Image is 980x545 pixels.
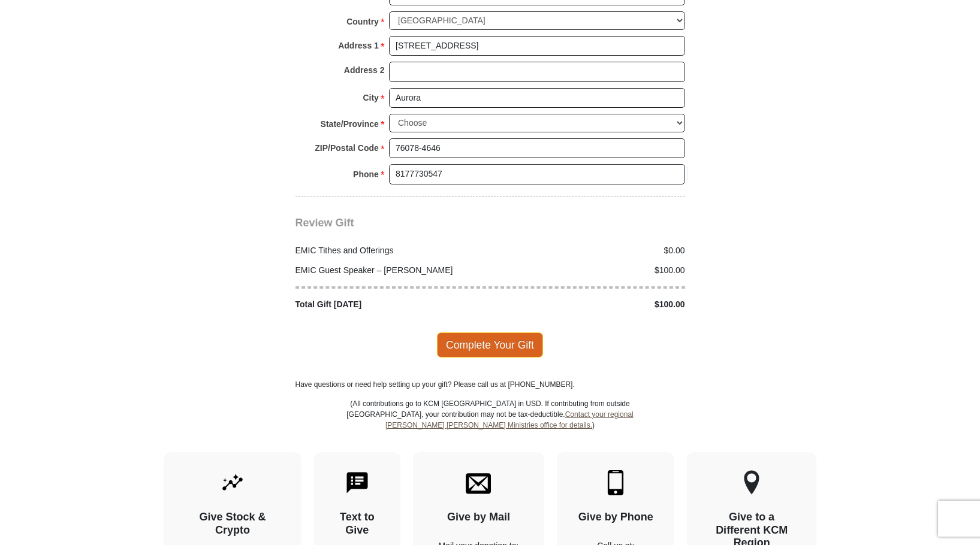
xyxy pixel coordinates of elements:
img: envelope.svg [466,470,491,495]
div: Total Gift [DATE] [289,298,490,311]
strong: Phone [353,166,379,183]
div: EMIC Tithes and Offerings [289,244,490,257]
strong: City [363,89,378,106]
div: $100.00 [490,264,692,277]
div: $0.00 [490,244,692,257]
img: other-region [743,470,760,495]
span: Review Gift [295,217,354,229]
strong: Country [346,13,379,30]
strong: Address 1 [338,37,379,54]
img: give-by-stock.svg [220,470,245,495]
img: mobile.svg [603,470,628,495]
div: $100.00 [490,298,692,311]
h4: Text to Give [335,511,379,537]
h4: Give by Mail [434,511,524,524]
strong: ZIP/Postal Code [315,140,379,156]
h4: Give by Phone [578,511,653,524]
a: Contact your regional [PERSON_NAME] [PERSON_NAME] Ministries office for details. [385,410,634,429]
strong: State/Province [321,116,379,132]
span: Complete Your Gift [437,332,543,358]
h4: Give Stock & Crypto [185,511,281,537]
strong: Address 2 [344,62,385,78]
p: (All contributions go to KCM [GEOGRAPHIC_DATA] in USD. If contributing from outside [GEOGRAPHIC_D... [346,398,634,452]
div: EMIC Guest Speaker – [PERSON_NAME] [289,264,490,277]
img: text-to-give.svg [345,470,370,495]
p: Have questions or need help setting up your gift? Please call us at [PHONE_NUMBER]. [295,379,685,390]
